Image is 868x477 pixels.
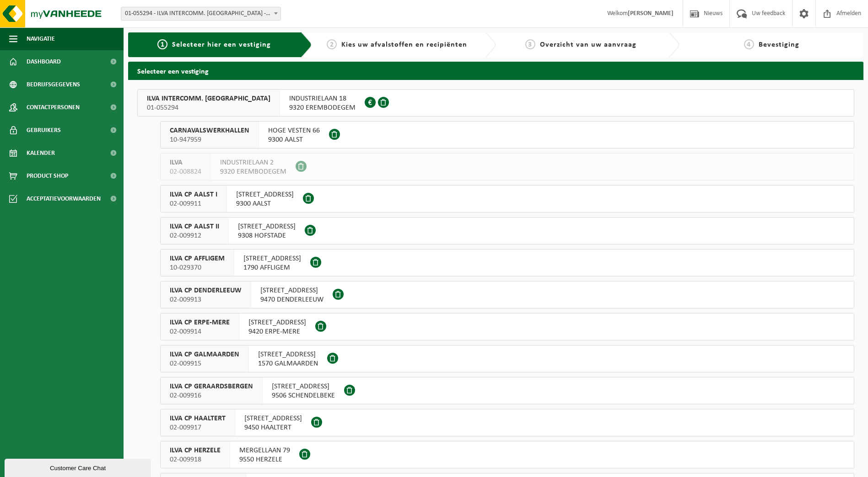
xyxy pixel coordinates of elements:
span: 9320 EREMBODEGEM [220,167,286,176]
span: 9308 HOFSTADE [238,231,296,240]
span: 1570 GALMAARDEN [258,359,318,368]
span: 9320 EREMBODEGEM [289,103,356,112]
span: [STREET_ADDRESS] [236,190,294,199]
button: ILVA CP HAALTERT 02-009917 [STREET_ADDRESS]9450 HAALTERT [160,409,854,436]
span: 9420 ERPE-MERE [248,327,306,336]
span: 2 [327,39,337,49]
span: 1 [157,39,167,49]
button: ILVA CP AALST II 02-009912 [STREET_ADDRESS]9308 HOFSTADE [160,217,854,244]
span: [STREET_ADDRESS] [258,350,318,359]
iframe: chat widget [5,457,153,477]
span: INDUSTRIELAAN 18 [289,94,356,103]
span: 02-009914 [170,327,230,336]
button: ILVA CP ERPE-MERE 02-009914 [STREET_ADDRESS]9420 ERPE-MERE [160,313,854,340]
span: 02-009911 [170,199,217,208]
span: 02-009912 [170,231,219,240]
button: ILVA CP AALST I 02-009911 [STREET_ADDRESS]9300 AALST [160,185,854,212]
span: ILVA CP HAALTERT [170,414,226,423]
span: ILVA [170,158,201,167]
span: Acceptatievoorwaarden [27,187,101,210]
span: Kies uw afvalstoffen en recipiënten [341,41,467,48]
span: Overzicht van uw aanvraag [540,41,636,48]
span: 9506 SCHENDELBEKE [272,391,335,400]
span: 1790 AFFLIGEM [243,263,301,272]
span: ILVA CP GERAARDSBERGEN [170,382,253,391]
button: CARNAVALSWERKHALLEN 10-947959 HOGE VESTEN 669300 AALST [160,121,854,148]
span: Bevestiging [759,41,799,48]
span: Contactpersonen [27,96,80,119]
span: 01-055294 - ILVA INTERCOMM. EREMBODEGEM - EREMBODEGEM [121,7,280,20]
button: ILVA CP AFFLIGEM 10-029370 [STREET_ADDRESS]1790 AFFLIGEM [160,249,854,276]
span: ILVA CP HERZELE [170,446,221,455]
span: [STREET_ADDRESS] [238,222,296,231]
span: 02-009916 [170,391,253,400]
button: ILVA INTERCOMM. [GEOGRAPHIC_DATA] 01-055294 INDUSTRIELAAN 189320 EREMBODEGEM [137,89,854,117]
span: [STREET_ADDRESS] [260,286,323,295]
span: 9300 AALST [236,199,294,208]
span: 9450 HAALTERT [244,423,302,432]
span: [STREET_ADDRESS] [244,414,302,423]
span: 9470 DENDERLEEUW [260,295,323,304]
span: 02-009913 [170,295,242,304]
span: ILVA INTERCOMM. [GEOGRAPHIC_DATA] [147,94,270,103]
h2: Selecteer een vestiging [128,62,863,79]
span: 02-009915 [170,359,239,368]
button: ILVA CP GALMAARDEN 02-009915 [STREET_ADDRESS]1570 GALMAARDEN [160,345,854,372]
button: ILVA CP HERZELE 02-009918 MERGELLAAN 799550 HERZELE [160,441,854,468]
span: Gebruikers [27,119,61,142]
span: Kalender [27,142,55,164]
span: ILVA CP AALST I [170,190,217,199]
span: ILVA CP AFFLIGEM [170,254,225,263]
span: Product Shop [27,164,68,187]
span: ILVA CP DENDERLEEUW [170,286,242,295]
button: ILVA CP DENDERLEEUW 02-009913 [STREET_ADDRESS]9470 DENDERLEEUW [160,281,854,308]
span: CARNAVALSWERKHALLEN [170,126,249,135]
span: MERGELLAAN 79 [239,446,290,455]
span: [STREET_ADDRESS] [243,254,301,263]
span: 02-008824 [170,167,201,176]
span: HOGE VESTEN 66 [268,126,320,135]
span: [STREET_ADDRESS] [248,318,306,327]
span: ILVA CP ERPE-MERE [170,318,230,327]
span: ILVA CP AALST II [170,222,219,231]
span: 02-009918 [170,455,221,464]
span: INDUSTRIELAAN 2 [220,158,286,167]
span: Navigatie [27,27,55,50]
span: ILVA CP GALMAARDEN [170,350,239,359]
span: 01-055294 [147,103,270,112]
span: 10-947959 [170,135,249,144]
span: 9550 HERZELE [239,455,290,464]
span: Selecteer hier een vestiging [172,41,271,48]
span: 3 [525,39,535,49]
span: 02-009917 [170,423,226,432]
span: 01-055294 - ILVA INTERCOMM. EREMBODEGEM - EREMBODEGEM [121,7,281,21]
strong: [PERSON_NAME] [628,10,674,17]
button: ILVA CP GERAARDSBERGEN 02-009916 [STREET_ADDRESS]9506 SCHENDELBEKE [160,377,854,404]
span: 9300 AALST [268,135,320,144]
span: 4 [744,39,754,49]
span: 10-029370 [170,263,225,272]
span: [STREET_ADDRESS] [272,382,335,391]
span: Dashboard [27,50,61,73]
span: Bedrijfsgegevens [27,73,80,96]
